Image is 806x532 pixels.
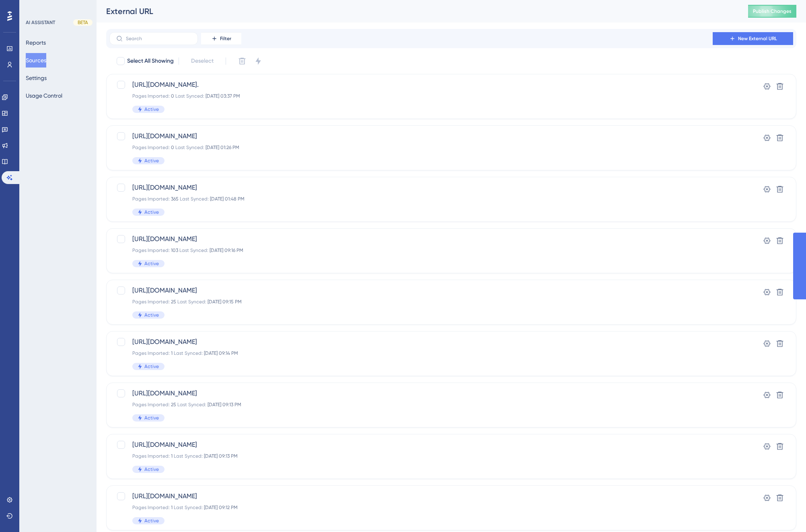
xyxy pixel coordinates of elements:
button: Usage Control [26,88,62,103]
div: Pages Imported: Last Synced: [132,350,706,356]
span: Active [144,260,159,267]
div: AI ASSISTANT [26,19,55,26]
span: [DATE] 09:15 PM [208,299,242,305]
button: Settings [26,71,47,85]
span: 1 [171,350,173,356]
span: [DATE] 03:37 PM [206,93,240,99]
span: 25 [171,299,176,305]
span: Active [144,518,159,524]
div: Pages Imported: Last Synced: [132,247,706,254]
span: [URL][DOMAIN_NAME] [132,131,706,141]
span: Deselect [191,56,214,66]
span: 1 [171,453,173,459]
span: [DATE] 09:12 PM [204,505,238,510]
span: 103 [171,248,178,253]
iframe: UserGuiding AI Assistant Launcher [772,500,796,524]
span: Active [144,415,159,421]
button: Deselect [184,54,221,68]
button: New External URL [713,32,793,45]
button: Sources [26,53,46,68]
span: Filter [220,35,231,42]
div: Pages Imported: Last Synced: [132,144,706,151]
span: 1 [171,505,173,510]
span: [DATE] 09:13 PM [204,453,238,459]
span: [URL][DOMAIN_NAME] [132,440,706,450]
span: Active [144,466,159,473]
span: Publish Changes [753,8,792,14]
span: [DATE] 01:26 PM [206,145,239,150]
span: [URL][DOMAIN_NAME] [132,337,706,347]
div: Pages Imported: Last Synced: [132,401,706,408]
span: Select All Showing [127,56,174,66]
div: External URL [106,6,728,17]
div: Pages Imported: Last Synced: [132,504,706,511]
span: Active [144,106,159,113]
span: [DATE] 01:48 PM [210,196,245,202]
span: New External URL [738,35,777,42]
span: [URL][DOMAIN_NAME]. [132,80,706,90]
span: 25 [171,402,176,407]
span: [URL][DOMAIN_NAME] [132,389,706,398]
span: [URL][DOMAIN_NAME] [132,491,706,501]
span: [URL][DOMAIN_NAME] [132,234,706,244]
span: [URL][DOMAIN_NAME] [132,183,706,192]
span: Active [144,158,159,164]
div: Pages Imported: Last Synced: [132,299,706,305]
span: [DATE] 09:13 PM [208,402,241,407]
button: Publish Changes [748,5,796,18]
span: 0 [171,93,174,99]
div: BETA [73,19,93,26]
div: Pages Imported: Last Synced: [132,93,706,99]
span: Active [144,363,159,370]
span: [DATE] 09:14 PM [204,350,238,356]
button: Filter [201,32,241,45]
div: Pages Imported: Last Synced: [132,196,706,202]
span: 365 [171,196,179,202]
span: [URL][DOMAIN_NAME] [132,286,706,295]
span: Active [144,312,159,318]
span: Active [144,209,159,215]
div: Pages Imported: Last Synced: [132,453,706,459]
span: [DATE] 09:16 PM [210,248,243,253]
span: 0 [171,145,174,150]
button: Reports [26,35,46,50]
input: Search [126,36,191,41]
